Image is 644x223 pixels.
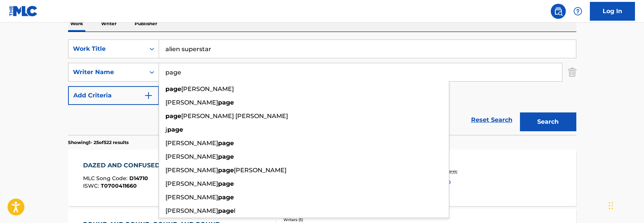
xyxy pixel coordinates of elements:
span: ISWC : [83,182,101,189]
img: MLC Logo [9,6,38,17]
div: Work Title [73,44,141,53]
a: DAZED AND CONFUSEDMLC Song Code:D14710ISWC:T0700411660Writers (1)[PERSON_NAME] [PERSON_NAME]Recor... [68,150,576,206]
button: Add Criteria [68,86,159,105]
span: [PERSON_NAME] [234,167,286,174]
p: Showing 1 - 25 of 522 results [68,139,129,146]
span: T0700411660 [101,182,137,189]
button: Search [520,112,576,131]
strong: page [218,207,234,214]
strong: page [218,167,234,174]
span: [PERSON_NAME] [165,167,218,174]
p: Writer [99,16,119,32]
span: [PERSON_NAME] [PERSON_NAME] [181,112,288,120]
div: Help [570,4,585,19]
span: [PERSON_NAME] [165,140,218,147]
strong: page [218,140,234,147]
strong: page [218,194,234,201]
strong: page [167,126,183,133]
span: l [234,207,235,214]
span: D14710 [129,175,148,182]
span: j [165,126,167,133]
p: Publisher [132,16,159,32]
span: MLC Song Code : [83,175,129,182]
img: help [573,7,582,16]
a: Log In [590,2,635,21]
img: 9d2ae6d4665cec9f34b9.svg [144,91,153,100]
a: Reset Search [467,112,516,128]
p: Work [68,16,85,32]
iframe: Chat Widget [606,187,644,223]
img: Delete Criterion [568,63,576,82]
span: [PERSON_NAME] [181,85,234,93]
strong: page [218,99,234,106]
span: [PERSON_NAME] [165,180,218,187]
strong: page [165,112,181,120]
form: Search Form [68,39,576,135]
strong: page [218,153,234,160]
span: [PERSON_NAME] [165,207,218,214]
span: [PERSON_NAME] [165,99,218,106]
div: Drag [609,194,613,217]
div: DAZED AND CONFUSED [83,161,164,170]
strong: page [165,85,181,93]
span: [PERSON_NAME] [165,153,218,160]
a: Public Search [551,4,566,19]
div: Writer Name [73,68,141,77]
img: search [554,7,563,16]
div: Writers ( 5 ) [283,217,397,223]
strong: page [218,180,234,187]
span: [PERSON_NAME] [165,194,218,201]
